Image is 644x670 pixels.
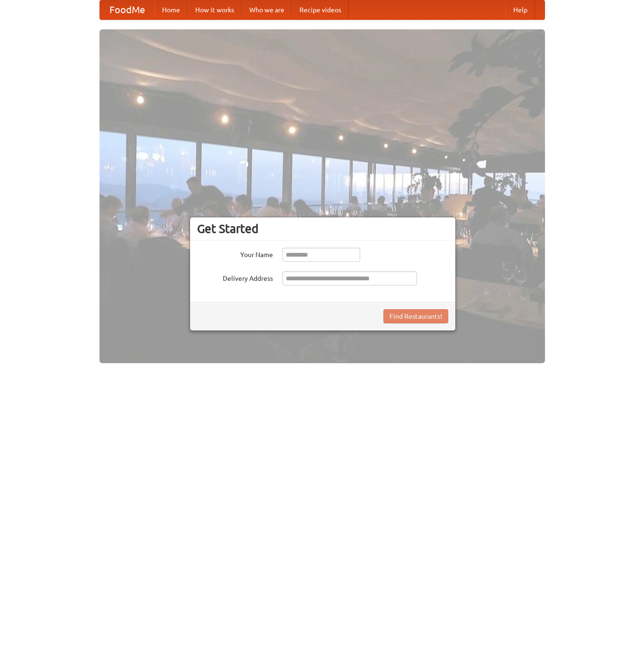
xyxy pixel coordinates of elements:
[188,0,242,19] a: How it works
[197,248,273,259] label: Your Name
[197,271,273,283] label: Delivery Address
[100,0,154,19] a: FoodMe
[154,0,188,19] a: Home
[506,0,535,19] a: Help
[383,309,448,323] button: Find Restaurants!
[197,222,448,236] h3: Get Started
[242,0,292,19] a: Who we are
[292,0,349,19] a: Recipe videos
